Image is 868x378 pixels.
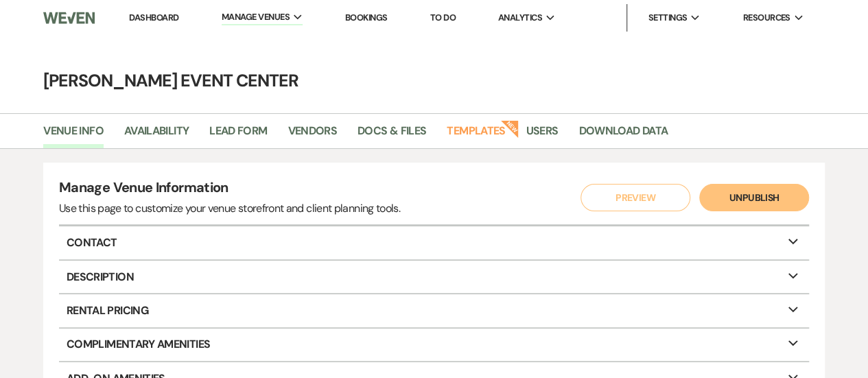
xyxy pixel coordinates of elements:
[577,184,687,211] a: Preview
[648,11,687,25] span: Settings
[43,122,104,148] a: Venue Info
[222,10,290,24] span: Manage Venues
[288,122,337,148] a: Vendors
[526,122,559,148] a: Users
[129,12,178,23] a: Dashboard
[447,122,505,148] a: Templates
[124,122,189,148] a: Availability
[580,184,690,211] button: Preview
[59,329,809,361] p: Complimentary Amenities
[357,122,426,148] a: Docs & Files
[59,200,400,217] div: Use this page to customize your venue storefront and client planning tools.
[742,11,790,25] span: Resources
[59,261,809,293] p: Description
[345,12,388,23] a: Bookings
[500,119,519,138] strong: New
[59,226,809,259] p: Contact
[209,122,267,148] a: Lead Form
[59,294,809,327] p: Rental Pricing
[578,122,668,148] a: Download Data
[43,3,94,32] img: Weven Logo
[59,178,400,200] h4: Manage Venue Information
[498,11,542,25] span: Analytics
[430,12,456,23] a: To Do
[699,184,809,211] button: Unpublish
